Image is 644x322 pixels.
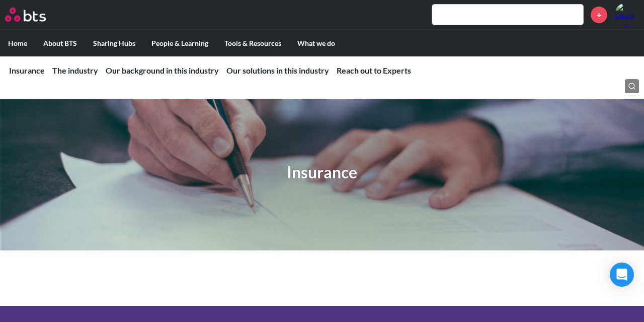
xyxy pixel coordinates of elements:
[52,66,98,75] a: The industry
[287,161,357,184] h1: Insurance
[35,30,85,56] label: About BTS
[226,66,329,75] a: Our solutions in this industry
[615,3,639,27] img: Laura Tumiati
[591,7,607,23] a: +
[289,30,343,56] label: What we do
[5,8,46,22] img: BTS Logo
[337,66,411,75] a: Reach out to Experts
[610,263,634,287] div: Open Intercom Messenger
[85,30,143,56] label: Sharing Hubs
[9,66,45,75] a: Insurance
[143,30,216,56] label: People & Learning
[106,66,219,75] a: Our background in this industry
[615,3,639,27] a: Profile
[5,8,64,22] a: Go home
[216,30,289,56] label: Tools & Resources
